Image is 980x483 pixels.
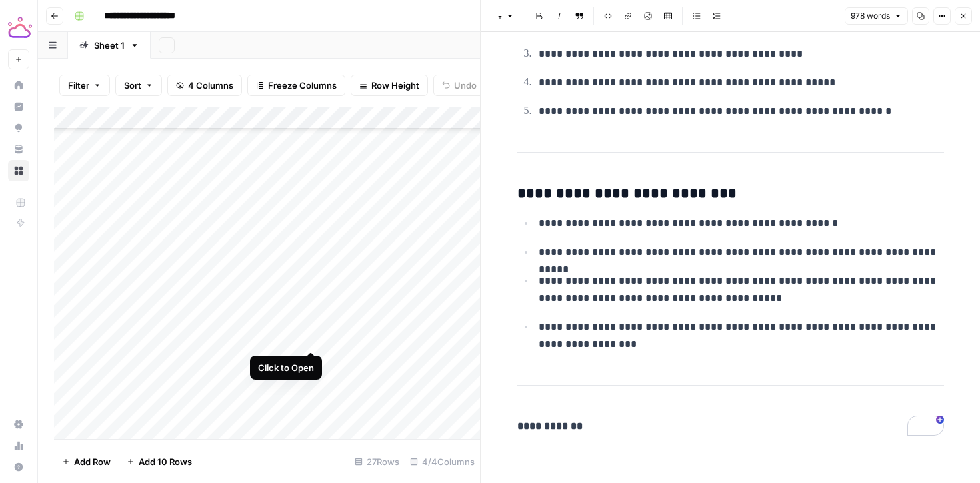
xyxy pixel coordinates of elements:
button: 978 words [845,7,908,25]
a: Opportunities [8,117,29,139]
span: Filter [68,79,89,92]
button: Filter [59,75,110,96]
button: Add Row [54,451,119,472]
a: Usage [8,435,29,456]
span: Undo [454,79,477,92]
button: Help + Support [8,456,29,478]
span: Add 10 Rows [139,455,192,468]
span: 4 Columns [188,79,233,92]
div: Click to Open [258,361,314,374]
span: Sort [124,79,141,92]
a: Insights [8,96,29,117]
button: Workspace: Tactiq [8,11,29,44]
a: Home [8,75,29,96]
span: Freeze Columns [268,79,337,92]
span: Row Height [371,79,419,92]
button: Undo [433,75,485,96]
div: 27 Rows [349,451,405,472]
a: Settings [8,414,29,435]
button: Add 10 Rows [119,451,200,472]
button: 4 Columns [167,75,242,96]
div: Sheet 1 [94,39,125,52]
div: 4/4 Columns [405,451,480,472]
a: Browse [8,160,29,181]
a: Your Data [8,139,29,160]
img: Tactiq Logo [8,15,32,39]
button: Freeze Columns [247,75,345,96]
a: Sheet 1 [68,32,151,59]
button: Sort [115,75,162,96]
span: Add Row [74,455,111,468]
span: 978 words [851,10,890,22]
button: Row Height [351,75,428,96]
